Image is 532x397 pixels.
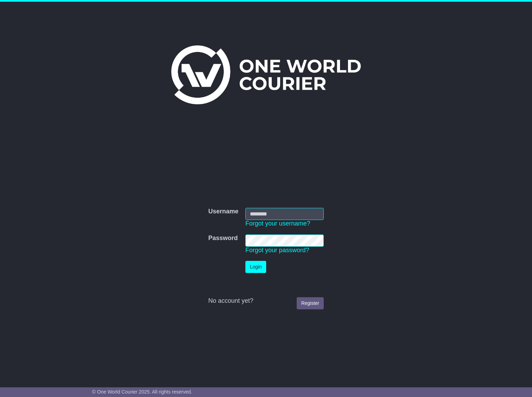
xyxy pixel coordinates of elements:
[171,45,360,104] img: One World
[297,297,324,309] a: Register
[208,297,324,305] div: No account yet?
[92,389,192,395] span: © One World Courier 2025. All rights reserved.
[245,261,266,273] button: Login
[245,220,310,227] a: Forgot your username?
[208,208,238,215] label: Username
[208,235,238,242] label: Password
[245,247,309,254] a: Forgot your password?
